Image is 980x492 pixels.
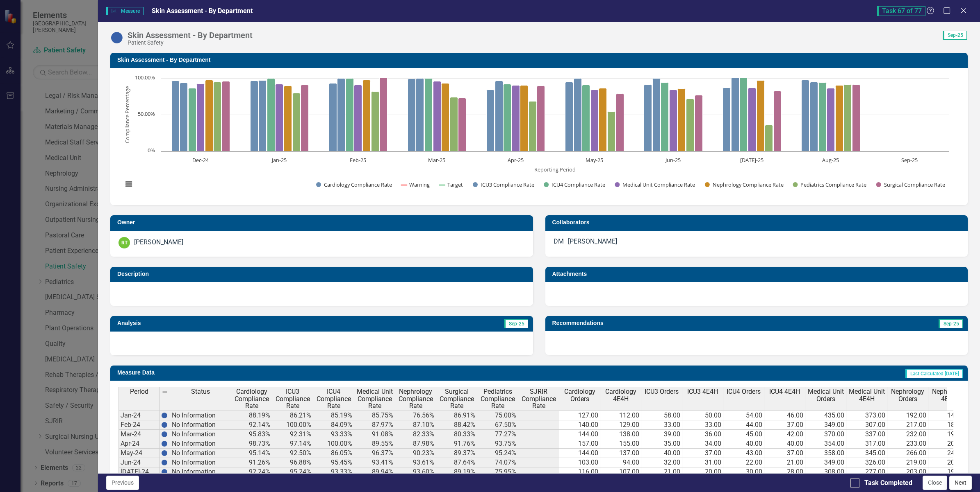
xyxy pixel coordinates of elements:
path: Dec-24, 96.3963964. Cardiology Compliance Rate. [172,81,180,151]
span: Surgical Compliance Rate [438,388,475,410]
td: 31.00 [682,458,723,467]
path: Apr-25, 96.2962963. ICU3 Compliance Rate. [495,81,503,151]
span: Nephrology Orders [889,388,926,402]
g: Pediatrics Compliance Rate, series 8 of 9. Bar series with 10 bars. [214,78,910,151]
td: 21.00 [764,458,805,467]
td: 58.00 [641,411,682,420]
td: 107.00 [600,467,641,477]
span: ICU3 4E4H [687,388,718,395]
span: Measure [106,7,144,15]
text: Dec-24 [192,156,209,164]
span: ICU4 Compliance Rate [315,388,352,410]
path: Feb-25, 123.39622642. Surgical Compliance Rate. [380,61,387,151]
td: 233.00 [887,439,928,449]
td: 37.00 [764,449,805,458]
path: Dec-24, 86.36363636. ICU4 Compliance Rate. [189,88,196,151]
span: ICU4 Orders [727,388,761,395]
td: 191.00 [928,430,969,439]
td: 86.91% [436,411,477,420]
path: Apr-25, 68. Pediatrics Compliance Rate. [529,102,537,151]
path: Jul-25, 86.55737705. Medical Unit Compliance Rate. [748,88,756,151]
path: Jun-25, 93.93939394. ICU4 Compliance Rate. [661,83,669,151]
path: Aug-25, 90.22222222. Nephrology Compliance Rate. [836,86,843,151]
td: 266.00 [887,449,928,458]
img: BgCOk07PiH71IgAAAABJRU5ErkJggg== [161,450,168,456]
td: 277.00 [846,467,887,477]
span: Task 67 of 77 [877,6,925,16]
path: Jan-25, 96.2962963. Cardiology Compliance Rate. [251,81,258,151]
td: 82.33% [395,430,436,439]
button: Show Medical Unit Compliance Rate [615,181,695,188]
td: 85.19% [313,411,354,420]
path: Apr-25, 89.51048951. Surgical Compliance Rate. [537,86,545,151]
button: Show Cardiology Compliance Rate [316,181,392,188]
path: Mar-25, 73.68421053. Pediatrics Compliance Rate. [450,97,458,151]
path: Dec-24, 94.73684211. Pediatrics Compliance Rate. [214,82,221,151]
td: No Information [170,458,231,467]
img: 8DAGhfEEPCf229AAAAAElFTkSuQmCC [162,389,168,395]
td: 36.00 [682,430,723,439]
td: 94.00 [600,458,641,467]
text: Jun-25 [665,156,681,164]
td: 86.21% [272,411,313,420]
div: DM [554,237,564,246]
td: 92.14% [231,420,272,430]
button: Show Surgical Compliance Rate [876,181,946,188]
path: Dec-24, 97.46835443. Nephrology Compliance Rate. [205,80,213,151]
td: 21.00 [641,467,682,477]
path: Jan-25, 89.88326848. Nephrology Compliance Rate. [284,86,292,151]
path: Aug-25, 86.15384615. Medical Unit Compliance Rate. [827,88,835,151]
td: 67.50% [477,420,518,430]
td: 349.00 [805,458,846,467]
h3: Description [117,271,529,277]
td: 358.00 [805,449,846,458]
path: Mar-25, 95.6043956. Medical Unit Compliance Rate. [433,81,441,151]
td: 435.00 [805,411,846,420]
span: Sep-25 [943,31,967,40]
td: 88.42% [436,420,477,430]
h3: Skin Assessment - By Department [117,57,964,63]
span: Sep-25 [939,319,963,328]
td: 93.33% [313,467,354,477]
path: Feb-25, 100. ICU4 Compliance Rate. [346,79,354,151]
path: May-25, 94.44444444. Cardiology Compliance Rate. [565,82,573,151]
td: 40.00 [764,439,805,449]
button: Show Target [439,181,463,188]
td: 35.00 [641,439,682,449]
td: 93.41% [354,458,395,467]
text: Sep-25 [901,156,918,164]
td: 95.83% [231,430,272,439]
td: 28.00 [764,467,805,477]
td: 100.00% [272,420,313,430]
path: Feb-25, 90.45092838. Medical Unit Compliance Rate. [354,85,362,151]
g: Nephrology Compliance Rate, series 7 of 9. Bar series with 10 bars. [205,78,910,151]
td: 112.00 [600,411,641,420]
td: 127.00 [559,411,600,420]
path: Mar-25, 72.81105991. Surgical Compliance Rate. [458,98,466,151]
td: 370.00 [805,430,846,439]
td: 91.08% [354,430,395,439]
td: 138.00 [600,430,641,439]
td: 97.14% [272,439,313,449]
text: Feb-25 [350,156,366,164]
td: 317.00 [846,439,887,449]
td: 205.00 [928,458,969,467]
div: RT [119,237,130,248]
td: May-24 [119,449,160,458]
span: Medical Unit 4E4H [848,388,885,402]
span: Nephrology Compliance Rate [397,388,434,410]
div: Task Completed [864,478,912,488]
text: 50.00% [138,110,155,117]
td: 32.00 [641,458,682,467]
span: Cardiology Orders [561,388,598,402]
path: May-25, 86.32478632. Nephrology Compliance Rate. [599,88,607,151]
path: May-25, 78.91566265. Surgical Compliance Rate. [616,94,624,151]
td: 240.00 [928,449,969,458]
td: 308.00 [805,467,846,477]
td: 34.00 [682,439,723,449]
td: 137.00 [600,449,641,458]
td: 87.98% [395,439,436,449]
td: 89.37% [436,449,477,458]
td: 203.00 [887,467,928,477]
button: Show ICU4 Compliance Rate [544,181,606,188]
